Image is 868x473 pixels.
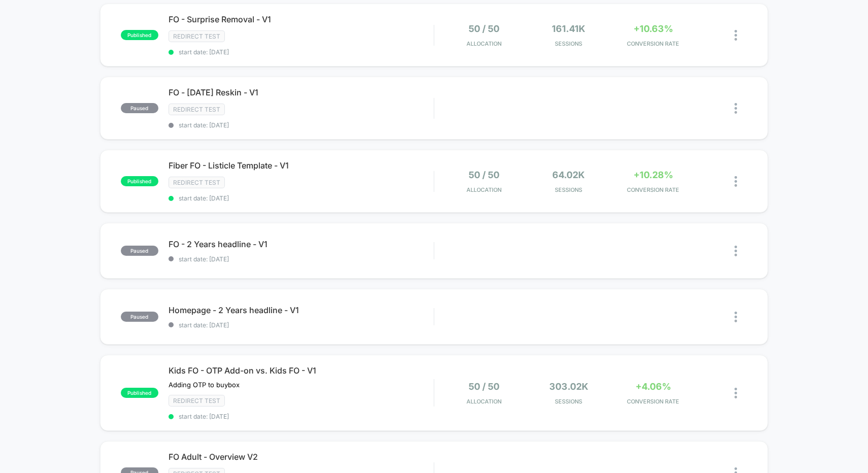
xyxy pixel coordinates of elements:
[169,14,434,24] span: FO - Surprise Removal - V1
[169,160,434,171] span: Fiber FO - Listicle Template - V1
[121,312,158,322] span: paused
[169,177,225,188] span: Redirect Test
[121,388,158,398] span: published
[633,170,673,180] span: +10.28%
[529,40,608,47] span: Sessions
[121,176,158,186] span: published
[466,186,502,193] span: Allocation
[169,239,434,249] span: FO - 2 Years headline - V1
[169,365,434,376] span: Kids FO - OTP Add-on vs. Kids FO - V1
[633,23,673,34] span: +10.63%
[613,186,692,193] span: CONVERSION RATE
[121,103,158,113] span: paused
[121,246,158,256] span: paused
[169,395,225,407] span: Redirect Test
[121,30,158,40] span: published
[169,30,225,42] span: Redirect Test
[169,87,434,97] span: FO - [DATE] Reskin - V1
[169,104,225,115] span: Redirect Test
[735,312,737,322] img: close
[552,170,585,180] span: 64.02k
[169,255,434,263] span: start date: [DATE]
[735,30,737,41] img: close
[169,452,434,462] span: FO Adult - Overview V2
[549,381,588,392] span: 303.02k
[169,413,434,420] span: start date: [DATE]
[466,398,502,405] span: Allocation
[169,321,434,329] span: start date: [DATE]
[735,176,737,187] img: close
[529,398,608,405] span: Sessions
[735,103,737,114] img: close
[636,381,671,392] span: +4.06%
[735,246,737,256] img: close
[169,121,434,129] span: start date: [DATE]
[735,388,737,398] img: close
[469,23,499,34] span: 50 / 50
[169,381,240,389] span: Adding OTP to buybox
[469,381,499,392] span: 50 / 50
[552,23,585,34] span: 161.41k
[169,48,434,56] span: start date: [DATE]
[469,170,499,180] span: 50 / 50
[169,194,434,202] span: start date: [DATE]
[169,305,434,315] span: Homepage - 2 Years headline - V1
[466,40,502,47] span: Allocation
[529,186,608,193] span: Sessions
[613,398,692,405] span: CONVERSION RATE
[613,40,692,47] span: CONVERSION RATE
